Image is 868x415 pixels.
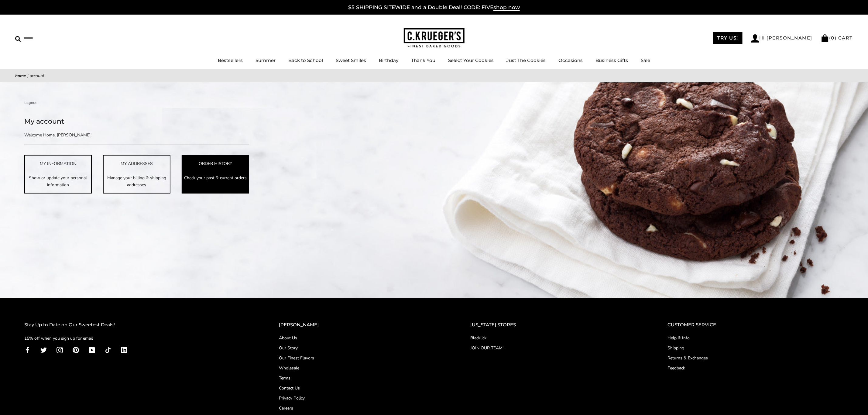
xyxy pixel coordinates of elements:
[89,346,95,353] a: YouTube
[15,72,853,79] nav: breadcrumbs
[641,57,650,63] a: Sale
[668,365,844,371] a: Feedback
[30,73,44,79] span: Account
[24,116,249,127] h1: My account
[104,174,170,188] p: Manage your billing & shipping addresses
[668,321,844,329] h2: CUSTOMER SERVICE
[103,155,170,193] a: MY ADDRESSES Manage your billing & shipping addresses
[336,57,366,63] a: Sweet Smiles
[506,57,546,63] a: Just The Cookies
[15,73,26,79] a: Home
[24,321,255,329] h2: Stay Up to Date on Our Sweetest Deals!
[15,33,87,43] input: Search
[493,4,520,11] span: shop now
[595,57,628,63] a: Business Gifts
[448,57,494,63] a: Select Your Cookies
[288,57,323,63] a: Back to School
[713,32,743,44] a: TRY US!
[24,100,37,105] a: Logout
[15,36,21,42] img: Search
[24,155,92,193] a: MY INFORMATION Show or update your personal information
[751,34,759,43] img: Account
[182,155,249,193] a: ORDER HISTORY Check your past & current orders
[24,132,185,139] p: Welcome Home, [PERSON_NAME]!
[105,346,111,353] a: TikTok
[218,57,243,63] a: Bestsellers
[121,346,127,353] a: LinkedIn
[279,375,446,381] a: Terms
[558,57,583,63] a: Occasions
[24,335,255,342] p: 15% off when you sign up for email
[279,405,446,411] a: Careers
[73,346,79,353] a: Pinterest
[279,321,446,329] h2: [PERSON_NAME]
[404,28,465,48] img: C.KRUEGER'S
[104,160,170,167] div: MY ADDRESSES
[256,57,276,63] a: Summer
[668,345,844,351] a: Shipping
[411,57,435,63] a: Thank You
[27,73,29,79] span: |
[471,321,643,329] h2: [US_STATE] STORES
[668,355,844,361] a: Returns & Exchanges
[348,4,520,11] a: $5 SHIPPING SITEWIDE and a Double Deal! CODE: FIVEshop now
[821,35,853,41] a: (0) CART
[751,34,812,43] a: Hi [PERSON_NAME]
[57,346,63,353] a: Instagram
[279,345,446,351] a: Our Story
[279,355,446,361] a: Our Finest Flavors
[279,395,446,401] a: Privacy Policy
[831,35,835,41] span: 0
[471,335,643,341] a: Blacklick
[279,365,446,371] a: Wholesale
[279,385,446,391] a: Contact Us
[668,335,844,341] a: Help & Info
[821,34,829,42] img: Bag
[40,346,47,353] a: Twitter
[471,345,643,351] a: JOIN OUR TEAM!
[182,174,249,181] p: Check your past & current orders
[182,160,249,167] div: ORDER HISTORY
[24,346,31,353] a: Facebook
[279,335,446,341] a: About Us
[25,174,91,188] p: Show or update your personal information
[379,57,398,63] a: Birthday
[25,160,91,167] div: MY INFORMATION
